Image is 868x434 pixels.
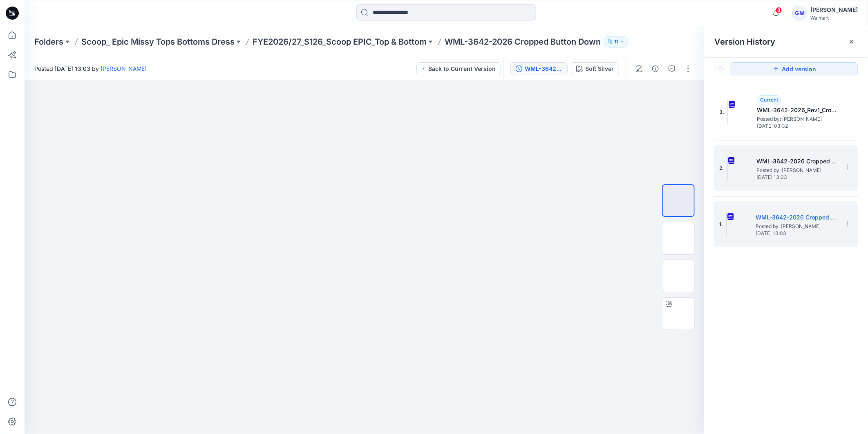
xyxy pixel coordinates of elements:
button: Soft Silver [571,62,619,75]
button: Details [649,62,662,75]
button: Show Hidden Versions [714,62,727,75]
button: Add version [731,62,858,75]
span: Posted by: Gayan Mahawithanalage [756,222,837,231]
span: Version History [714,37,775,47]
span: 1. [719,221,723,228]
a: Folders [34,36,63,47]
button: WML-3642-2026 Cropped Button Down_Soft Silver [510,62,568,75]
button: Back to Current Version [416,62,501,75]
span: 3. [719,108,724,116]
span: [DATE] 13:03 [756,174,838,180]
span: 8 [776,7,782,14]
div: Soft Silver [585,64,614,73]
p: 11 [614,37,618,46]
div: Walmart [810,15,858,21]
span: [DATE] 13:03 [756,231,837,236]
div: [PERSON_NAME] [810,5,858,15]
span: Posted by: Gayan Mahawithanalage [757,115,839,123]
div: WML-3642-2026 Cropped Button Down_Soft Silver [525,64,562,73]
p: WML-3642-2026 Cropped Button Down [445,36,601,47]
div: GM [792,6,807,20]
button: 11 [604,36,629,47]
img: WML-3642-2026_Rev1_Cropped Button Down_Full Colorway [727,100,728,124]
h5: WML-3642-2026 Cropped Button Down_Full Colorway [756,156,838,166]
a: [PERSON_NAME] [101,65,147,72]
img: WML-3642-2026 Cropped Button Down_Soft Silver [726,212,727,237]
img: WML-3642-2026 Cropped Button Down_Full Colorway [727,156,728,181]
span: Posted by: Gayan Mahawithanalage [756,166,838,174]
span: 2. [719,165,724,172]
a: FYE2026/27_S126_Scoop EPIC_Top & Bottom [253,36,427,47]
span: [DATE] 03:32 [757,123,839,129]
a: Scoop_ Epic Missy Tops Bottoms Dress [81,36,235,47]
span: Current [760,97,778,103]
h5: WML-3642-2026 Cropped Button Down_Soft Silver [756,212,837,222]
span: Posted [DATE] 13:03 by [34,64,147,73]
h5: WML-3642-2026_Rev1_Cropped Button Down_Full Colorway [757,105,839,115]
button: Close [848,38,855,45]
